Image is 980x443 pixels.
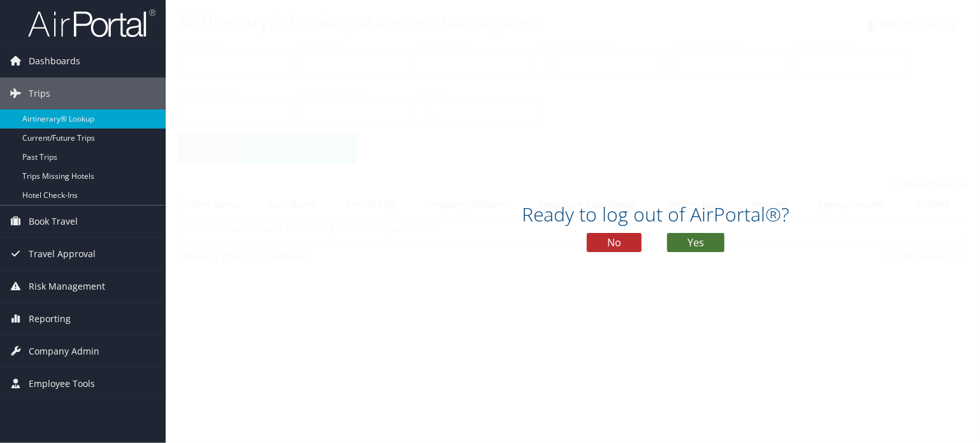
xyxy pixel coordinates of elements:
[29,303,71,335] span: Reporting
[667,233,724,252] button: Yes
[29,45,80,77] span: Dashboards
[29,206,78,237] span: Book Travel
[29,238,96,270] span: Travel Approval
[587,233,642,252] button: No
[29,335,99,367] span: Company Admin
[29,271,105,302] span: Risk Management
[29,78,50,109] span: Trips
[28,8,155,38] img: airportal-logo.png
[29,368,95,400] span: Employee Tools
